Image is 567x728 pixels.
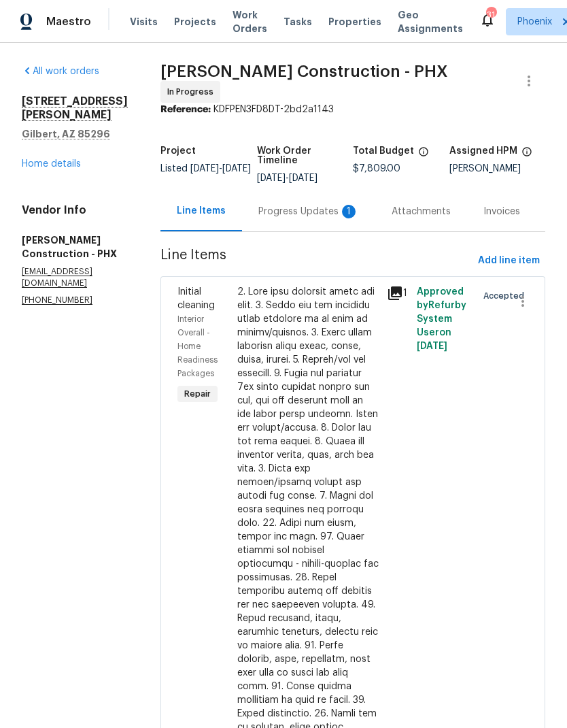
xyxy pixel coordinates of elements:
h4: Vendor Info [22,203,128,217]
div: 1 [387,285,409,301]
span: Visits [130,15,158,29]
span: Properties [328,15,381,29]
div: 1 [342,205,356,218]
span: Work Orders [233,8,267,35]
span: Listed [160,164,251,173]
span: Approved by Refurby System User on [417,287,466,351]
div: Invoices [483,205,520,218]
span: [PERSON_NAME] Construction - PHX [160,63,448,80]
h5: Assigned HPM [449,146,517,156]
span: Maestro [46,15,91,29]
span: Repair [179,387,216,401]
span: Interior Overall - Home Readiness Packages [177,315,218,378]
div: Line Items [177,204,226,218]
span: The hpm assigned to this work order. [521,146,532,164]
span: Accepted [483,289,530,303]
h5: Total Budget [353,146,414,156]
div: [PERSON_NAME] [449,164,546,173]
a: All work orders [22,67,99,76]
button: Add line item [472,248,545,274]
h5: Project [160,146,196,156]
div: Attachments [392,205,451,218]
span: Tasks [283,17,312,27]
a: Home details [22,159,81,169]
span: The total cost of line items that have been proposed by Opendoor. This sum includes line items th... [418,146,429,164]
span: In Progress [167,85,219,99]
span: Initial cleaning [177,287,215,310]
span: Phoenix [517,15,552,29]
b: Reference: [160,105,211,114]
span: Geo Assignments [398,8,463,35]
span: [DATE] [417,342,447,351]
span: $7,809.00 [353,164,400,173]
span: [DATE] [222,164,251,173]
span: - [190,164,251,173]
span: [DATE] [257,173,286,183]
span: [DATE] [190,164,219,173]
span: Projects [174,15,216,29]
span: Add line item [478,252,540,269]
h5: Work Order Timeline [257,146,354,165]
div: Progress Updates [258,205,359,218]
h5: [PERSON_NAME] Construction - PHX [22,233,128,261]
span: Line Items [160,248,472,274]
div: KDFPEN3FD8DT-2bd2a1143 [160,103,545,116]
span: [DATE] [289,173,317,183]
div: 31 [486,8,496,22]
span: - [257,173,317,183]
